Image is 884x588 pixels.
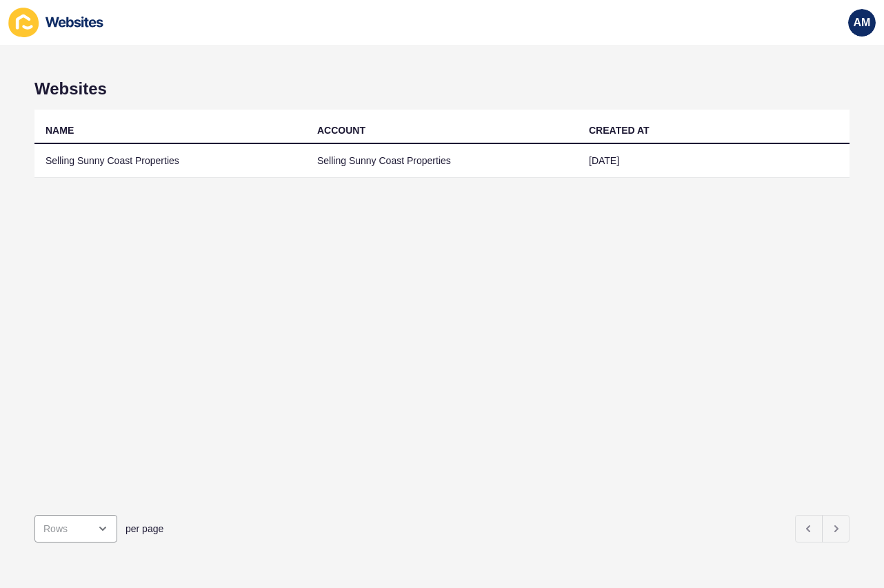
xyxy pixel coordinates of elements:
td: Selling Sunny Coast Properties [34,144,306,178]
td: [DATE] [578,144,850,178]
div: open menu [34,515,117,543]
div: CREATED AT [589,123,650,137]
span: AM [854,16,871,30]
div: NAME [46,123,74,137]
span: per page [125,522,163,536]
div: ACCOUNT [317,123,365,137]
h1: Websites [34,79,850,99]
td: Selling Sunny Coast Properties [306,144,578,178]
